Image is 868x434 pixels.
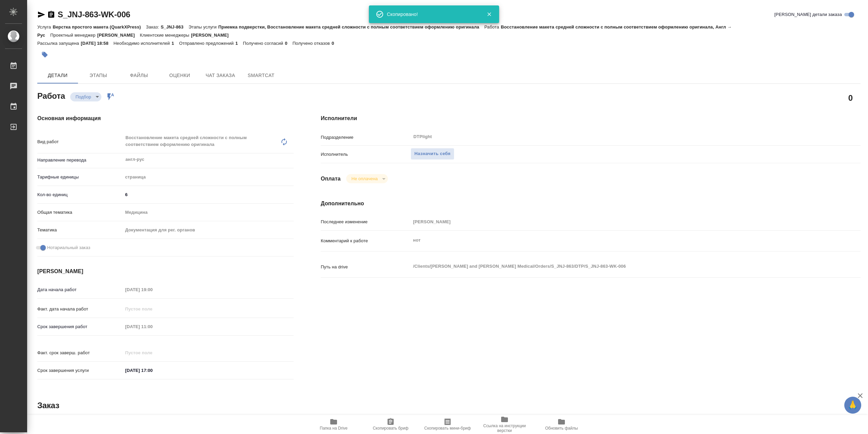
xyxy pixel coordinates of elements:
[37,114,294,122] h4: Основная информация
[411,217,815,227] input: Пустое поле
[844,397,861,414] button: 🙏
[74,94,93,100] button: Подбор
[123,224,294,236] div: Документация для рег. органов
[37,174,123,181] p: Тарифные единицы
[123,207,294,218] div: Медицина
[848,92,853,103] h2: 0
[37,267,294,276] h4: [PERSON_NAME]
[47,11,55,19] button: Скопировать ссылку
[373,426,408,431] span: Скопировать бриф
[293,41,332,46] p: Получено отказов
[37,11,45,19] button: Скопировать ссылку для ЯМессенджера
[285,41,292,46] p: 0
[123,365,182,375] input: ✎ Введи что-нибудь
[424,426,471,431] span: Скопировать мини-бриф
[50,33,97,38] p: Проектный менеджер
[47,244,90,251] span: Нотариальный заказ
[235,41,243,46] p: 1
[146,24,161,30] p: Заказ:
[37,400,59,411] h2: Заказ
[350,176,380,182] button: Не оплачена
[321,264,411,270] p: Путь на drive
[321,200,861,208] h4: Дополнительно
[37,306,123,313] p: Факт. дата начала работ
[480,423,529,433] span: Ссылка на инструкции верстки
[37,157,123,164] p: Направление перевода
[482,11,496,17] button: Закрыть
[321,114,861,122] h4: Исполнители
[411,261,815,272] textarea: /Clients/[PERSON_NAME] and [PERSON_NAME] Medical/Orders/S_JNJ-863/DTP/S_JNJ-863-WK-006
[533,415,590,434] button: Обновить файлы
[476,415,533,434] button: Ссылка на инструкции верстки
[411,148,454,160] button: Назначить себя
[37,89,65,101] h2: Работа
[123,322,182,332] input: Пустое поле
[321,238,411,244] p: Комментарий к работе
[362,415,419,434] button: Скопировать бриф
[774,11,842,18] span: [PERSON_NAME] детали заказа
[123,304,182,314] input: Пустое поле
[320,426,348,431] span: Папка на Drive
[332,41,339,46] p: 0
[245,71,277,80] span: SmartCat
[545,426,578,431] span: Обновить файлы
[82,71,115,80] span: Этапы
[243,41,285,46] p: Получено согласий
[37,209,123,216] p: Общая тематика
[414,150,450,158] span: Назначить себя
[179,41,235,46] p: Отправлено предложений
[123,348,182,358] input: Пустое поле
[41,71,74,80] span: Детали
[37,47,52,62] button: Добавить тэг
[321,219,411,225] p: Последнее изменение
[189,24,218,30] p: Этапы услуги
[114,41,172,46] p: Необходимо исполнителей
[123,71,155,80] span: Файлы
[58,10,130,19] a: S_JNJ-863-WK-006
[321,151,411,158] p: Исполнитель
[847,398,859,412] span: 🙏
[81,41,114,46] p: [DATE] 18:58
[123,190,294,200] input: ✎ Введи что-нибудь
[37,191,123,198] p: Кол-во единиц
[37,350,123,356] p: Факт. срок заверш. работ
[70,92,101,101] div: Подбор
[484,24,501,30] p: Работа
[37,41,81,46] p: Рассылка запущена
[218,24,485,30] p: Приемка подверстки, Восстановление макета средней сложности с полным соответствием оформлению ори...
[37,323,123,330] p: Срок завершения работ
[37,227,123,233] p: Тематика
[37,286,123,293] p: Дата начала работ
[53,24,146,30] p: Верстка простого макета (QuarkXPress)
[321,175,341,183] h4: Оплата
[123,285,182,295] input: Пустое поле
[321,134,411,141] p: Подразделение
[204,71,237,80] span: Чат заказа
[37,367,123,374] p: Срок завершения услуги
[140,33,191,38] p: Клиентские менеджеры
[411,234,815,246] textarea: нот
[161,24,189,30] p: S_JNJ-863
[123,171,294,183] div: страница
[163,71,196,80] span: Оценки
[387,11,476,18] div: Скопировано!
[172,41,179,46] p: 1
[97,33,140,38] p: [PERSON_NAME]
[346,174,388,183] div: Подбор
[37,138,123,145] p: Вид работ
[305,415,362,434] button: Папка на Drive
[191,33,234,38] p: [PERSON_NAME]
[419,415,476,434] button: Скопировать мини-бриф
[37,24,53,30] p: Услуга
